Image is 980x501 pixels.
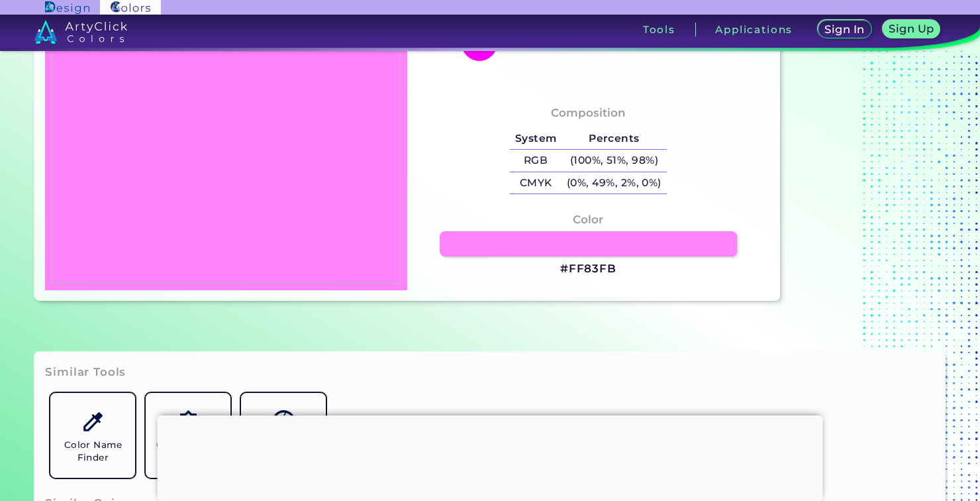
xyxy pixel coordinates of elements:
[140,388,236,483] a: Color Shades Finder
[45,1,89,14] img: ArtyClick Design logo
[562,150,666,172] h5: (100%, 51%, 98%)
[158,416,823,498] iframe: Advertisement
[715,25,793,34] h3: Applications
[562,128,666,150] h5: Percents
[562,172,666,194] h5: (0%, 49%, 2%, 0%)
[177,410,200,433] img: icon_color_shades.svg
[643,25,675,34] h3: Tools
[510,128,562,150] h5: System
[820,21,869,38] a: Sign In
[34,20,128,44] img: logo_artyclick_colors_white.svg
[560,261,616,277] h3: #FF83FB
[826,25,862,34] h5: Sign In
[510,172,562,194] h5: CMYK
[551,103,626,123] h4: Composition
[885,21,938,38] a: Sign Up
[510,150,562,172] h5: RGB
[236,388,331,483] a: Color Names Dictionary
[151,439,225,464] h5: Color Shades Finder
[573,210,603,229] h4: Color
[272,410,295,433] img: icon_color_names_dictionary.svg
[891,24,932,34] h5: Sign Up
